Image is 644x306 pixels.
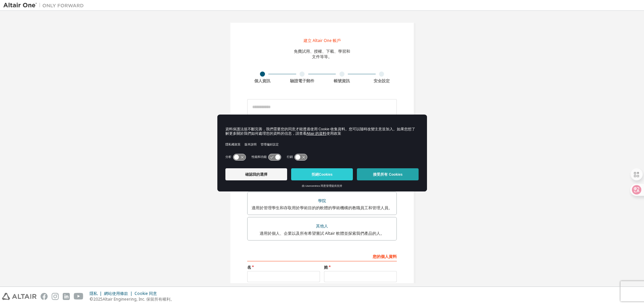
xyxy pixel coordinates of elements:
img: facebook.svg [41,293,48,300]
font: 驗證電子郵件 [290,78,314,84]
font: 建立 Altair One 帳戶 [304,38,341,43]
font: 網站使用條款 [104,291,128,296]
font: 適用於個人、企業以及所有希望嘗試 Altair 軟體並探索我們產品的人。 [260,230,384,236]
font: 其他人 [316,223,328,229]
img: instagram.svg [52,293,59,300]
img: linkedin.svg [63,293,70,300]
font: © [90,296,93,302]
font: 您的個人資料 [373,254,397,259]
font: 安全設定 [374,78,390,84]
font: 隱私 [90,291,98,296]
img: 牽牛星一號 [3,2,87,9]
font: 學院 [318,198,326,204]
font: 適用於管理學生和存取用於學術目的的軟體的學術機構的教職員工和管理人員。 [252,205,392,211]
font: Cookie 同意 [135,291,157,296]
font: Altair Engineering, Inc. 保留所有權利。 [103,296,174,302]
font: 免費試用、授權、下載、學習和 [294,48,350,54]
font: 文件等等。 [312,54,332,59]
img: altair_logo.svg [2,293,37,300]
font: 個人資訊 [254,78,270,84]
font: 名 [247,264,251,270]
font: 2025 [93,296,103,302]
font: 帳號資訊 [334,78,350,84]
font: 姓 [324,264,328,270]
img: youtube.svg [74,293,84,300]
